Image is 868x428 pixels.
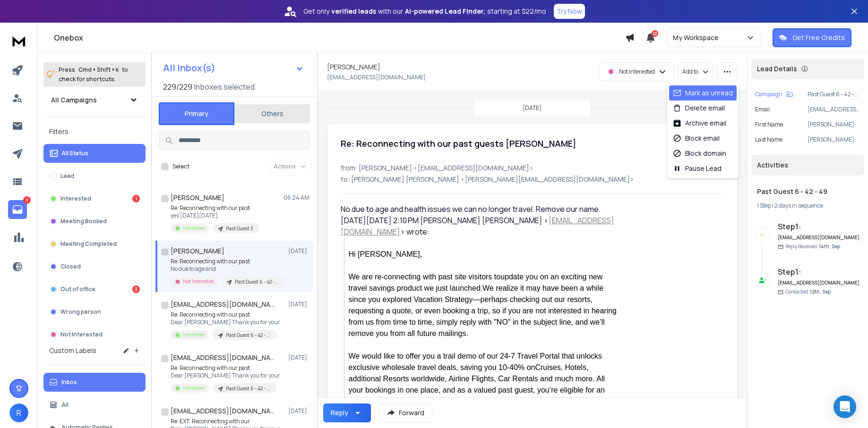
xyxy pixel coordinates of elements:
[60,331,103,338] p: Not Interested
[673,118,726,128] div: Archive email
[171,372,280,379] p: Dear [PERSON_NAME] Thank you for your
[755,121,783,128] p: First Name
[523,104,541,112] p: [DATE]
[183,225,205,232] p: Interested
[808,121,860,128] p: [PERSON_NAME]
[51,95,97,105] h1: All Campaigns
[234,103,310,124] button: Others
[341,163,724,173] p: from: [PERSON_NAME] <[EMAIL_ADDRESS][DOMAIN_NAME]>
[49,346,96,355] h3: Custom Labels
[171,204,259,212] p: Re: Reconnecting with our past
[327,62,380,72] h1: [PERSON_NAME]
[77,64,120,75] span: Cmd + Shift + k
[673,164,722,173] div: Pause Lead
[349,250,422,258] span: Hi [PERSON_NAME],
[171,246,224,256] h1: [PERSON_NAME]
[808,91,860,98] p: Past Guest 6 - 42 - 49
[226,225,253,232] p: Past Guest 3
[132,195,140,202] div: 1
[755,91,782,98] p: Campaign
[778,221,860,232] h6: Step 1 :
[673,149,726,158] div: Block domain
[341,215,617,237] div: [DATE][DATE] 2:10 PM [PERSON_NAME] [PERSON_NAME] < > wrote:
[810,288,831,295] span: 12th, Sep
[331,7,376,16] strong: verified leads
[235,278,280,285] p: Past Guest 6 - 42 - 49
[194,81,255,92] h3: Inboxes selected
[341,175,724,184] p: to: [PERSON_NAME] [PERSON_NAME] <[PERSON_NAME][EMAIL_ADDRESS][DOMAIN_NAME]>
[778,266,860,277] h6: Step 1 :
[132,285,140,293] div: 3
[163,81,192,92] span: 229 / 229
[171,406,275,416] h1: [EMAIL_ADDRESS][DOMAIN_NAME]
[673,103,725,113] div: Delete email
[171,212,259,219] p: yes [DATE][DATE],
[60,308,101,316] p: Wrong person
[171,319,280,326] p: Dear [PERSON_NAME] Thank you for your
[755,136,782,143] p: Last Name
[226,385,271,392] p: Past Guest 6 - 42 - 49
[303,7,546,16] p: Get only with our starting at $22/mo
[405,7,485,16] strong: AI-powered Lead Finder,
[682,68,698,76] p: Add to
[23,196,31,204] p: 3
[54,32,625,43] h1: Onebox
[183,331,205,338] p: Interested
[284,194,309,201] p: 06:24 AM
[331,408,348,418] div: Reply
[349,352,602,371] span: We would like to offer you a trail demo of our 24-7 Travel Portal that unlocks exclusive wholesal...
[755,106,770,113] p: Email
[288,247,309,255] p: [DATE]
[183,278,214,285] p: Not Interested
[778,279,860,286] h6: [EMAIL_ADDRESS][DOMAIN_NAME]
[808,136,860,143] p: [PERSON_NAME]
[673,88,733,98] div: Mark as unread
[61,401,69,409] p: All
[757,64,797,74] p: Lead Details
[785,243,840,250] p: Reply Received
[9,403,28,422] span: R
[159,102,234,125] button: Primary
[673,33,722,42] p: My Workspace
[757,202,859,210] div: |
[9,32,28,50] img: logo
[349,318,605,337] span: imply reply with "NO" in the subject line, and we’ll remove you from all future mailings.
[61,378,77,386] p: Inbox
[774,201,823,210] span: 2 days in sequence
[60,218,107,225] p: Meeting Booked
[785,288,831,295] p: Contacted
[171,265,284,273] p: No due to age and
[378,403,432,422] button: Forward
[61,150,88,157] p: All Status
[349,273,617,337] span: We are re-connecting with past site visitors to We realize it may have been a while since you exp...
[619,68,655,76] p: Not Interested
[778,234,860,241] h6: [EMAIL_ADDRESS][DOMAIN_NAME]
[226,332,271,339] p: Past Guest 6 - 42 - 49
[60,240,117,248] p: Meeting Completed
[652,30,658,37] span: 22
[757,187,859,196] h1: Past Guest 6 - 42 - 49
[792,33,845,42] p: Get Free Credits
[288,301,309,308] p: [DATE]
[757,201,771,210] span: 1 Step
[751,155,864,176] div: Activities
[43,125,146,138] h3: Filters
[834,395,856,418] div: Open Intercom Messenger
[60,285,95,293] p: Out of office
[59,65,128,84] p: Press to check for shortcuts.
[171,364,280,372] p: Re: Reconnecting with our past
[288,407,309,415] p: [DATE]
[171,300,275,309] h1: [EMAIL_ADDRESS][DOMAIN_NAME]
[60,263,81,270] p: Closed
[163,63,215,73] h1: All Inbox(s)
[808,106,860,113] p: [EMAIL_ADDRESS][DOMAIN_NAME]
[327,74,426,81] p: [EMAIL_ADDRESS][DOMAIN_NAME]
[171,258,284,265] p: Re: Reconnecting with our past
[557,7,582,16] p: Try Now
[183,385,205,392] p: Interested
[172,163,189,170] label: Select
[171,418,280,425] p: Re: EXT: Reconnecting with our
[171,311,280,319] p: Re: Reconnecting with our past
[819,243,840,250] span: 14th, Sep
[171,353,275,362] h1: [EMAIL_ADDRESS][DOMAIN_NAME]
